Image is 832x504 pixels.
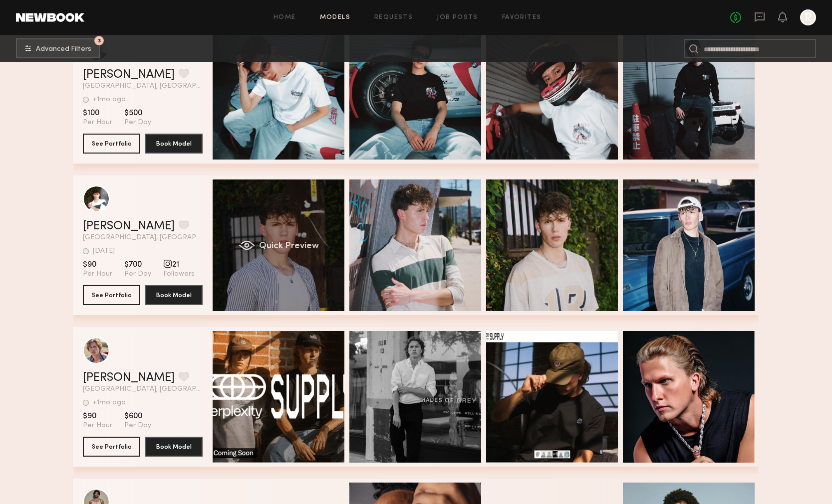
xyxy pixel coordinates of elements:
span: [GEOGRAPHIC_DATA], [GEOGRAPHIC_DATA] [83,386,203,393]
span: [GEOGRAPHIC_DATA], [GEOGRAPHIC_DATA] [83,83,203,90]
span: [GEOGRAPHIC_DATA], [GEOGRAPHIC_DATA] [83,234,203,241]
span: 21 [163,260,195,270]
button: 3Advanced Filters [16,38,100,58]
button: Book Model [145,437,203,457]
span: Per Day [124,421,151,430]
a: Requests [374,14,413,21]
span: Per Day [124,270,151,279]
div: +1mo ago [93,96,126,103]
div: [DATE] [93,248,115,255]
span: Quick Preview [259,242,319,251]
a: R [800,9,816,25]
button: See Portfolio [83,134,140,154]
button: Book Model [145,134,203,154]
a: [PERSON_NAME] [83,69,175,81]
span: Per Hour [83,421,112,430]
span: Advanced Filters [36,46,91,53]
a: [PERSON_NAME] [83,220,175,232]
span: Per Day [124,118,151,127]
span: Followers [163,270,195,279]
a: [PERSON_NAME] [83,372,175,384]
div: +1mo ago [93,399,126,406]
span: $90 [83,260,112,270]
button: Book Model [145,285,203,305]
a: Home [274,14,296,21]
span: $90 [83,411,112,421]
span: Per Hour [83,118,112,127]
button: See Portfolio [83,437,140,457]
span: 3 [98,38,101,43]
a: Job Posts [437,14,478,21]
a: Models [320,14,350,21]
span: $600 [124,411,151,421]
button: See Portfolio [83,285,140,305]
span: $500 [124,108,151,118]
span: $100 [83,108,112,118]
a: Favorites [502,14,542,21]
span: $700 [124,260,151,270]
span: Per Hour [83,270,112,279]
